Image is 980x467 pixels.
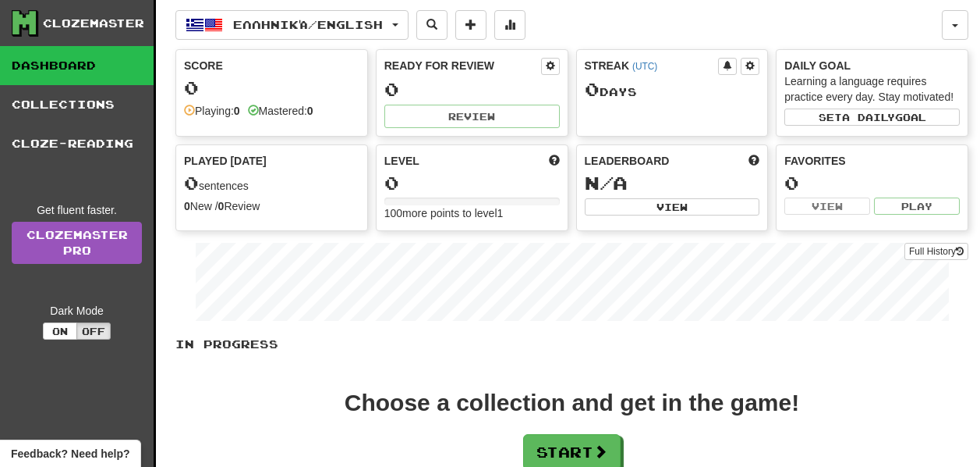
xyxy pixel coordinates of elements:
div: Ready for Review [384,58,541,73]
div: Day s [585,80,760,100]
button: Off [76,323,111,340]
div: Playing: [184,103,240,119]
div: Mastered: [248,103,313,119]
div: Daily Goal [784,58,960,73]
div: New / Review [184,198,359,214]
button: Search sentences [416,10,448,40]
div: 0 [384,173,560,193]
div: 100 more points to level 1 [384,205,560,221]
div: 0 [384,80,560,99]
a: ClozemasterPro [12,222,142,264]
button: View [585,198,760,216]
span: Leaderboard [585,153,670,169]
button: Review [384,105,560,128]
strong: 0 [307,105,313,117]
div: Clozemaster [43,16,144,31]
span: N/A [585,172,628,194]
div: Choose a collection and get in the game! [345,391,799,415]
span: Score more points to level up [549,153,560,169]
span: 0 [184,172,199,194]
span: This week in points, UTC [748,153,759,169]
div: Score [184,58,359,73]
div: Dark Mode [12,303,142,319]
a: (UTC) [632,61,657,72]
button: Play [874,198,960,215]
p: In Progress [175,337,968,352]
button: More stats [494,10,525,40]
button: View [784,198,870,215]
button: Add sentence to collection [455,10,486,40]
span: a daily [842,112,895,123]
span: Open feedback widget [11,446,129,462]
strong: 0 [234,105,240,117]
span: 0 [585,78,600,100]
div: Get fluent faster. [12,202,142,218]
button: Ελληνικά/English [175,10,409,40]
div: sentences [184,173,359,194]
div: Favorites [784,153,960,169]
span: Played [DATE] [184,153,267,169]
button: Full History [904,243,968,260]
div: Streak [585,58,719,73]
button: On [43,323,77,340]
span: Ελληνικά / English [233,18,383,31]
button: Seta dailygoal [784,109,960,126]
strong: 0 [218,200,225,212]
div: 0 [784,173,960,193]
strong: 0 [184,200,190,212]
span: Level [384,153,419,169]
div: Learning a language requires practice every day. Stay motivated! [784,73,960,105]
div: 0 [184,78,359,98]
